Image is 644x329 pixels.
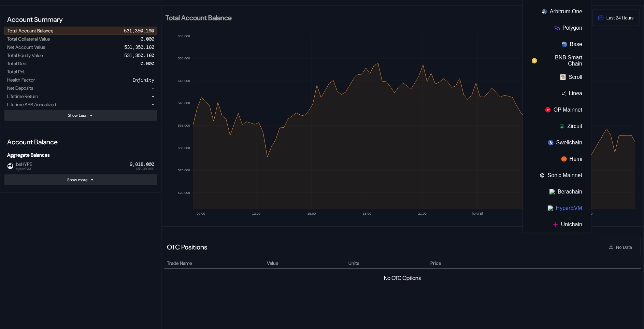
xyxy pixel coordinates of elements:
button: Show Less [4,110,157,121]
button: Polygon [523,20,591,36]
div: Total Account Balance [8,28,53,34]
span: HyperEVM [16,167,32,171]
span: Price [431,260,442,267]
text: 535,000 [178,124,190,127]
text: 525,000 [178,168,190,172]
div: 9,818.000 [130,161,154,167]
img: chain logo [540,173,545,178]
div: - [152,69,154,75]
img: chain logo [549,189,555,195]
text: 18:00 [363,212,371,215]
div: OTC Positions [167,243,207,252]
div: - [152,93,154,99]
button: HyperEVM [523,200,591,216]
text: 520,000 [178,191,190,195]
button: Unichain [523,216,591,233]
div: Infinity [132,77,154,83]
button: Sonic Mainnet [523,167,591,184]
div: Total Collateral Value [7,36,50,42]
div: Show more [67,177,87,183]
div: Show Less [68,113,86,118]
button: Zircuit [523,118,591,134]
text: 09:00 [197,212,205,215]
div: Health Factor [7,77,35,83]
img: chain logo [562,42,567,47]
div: Account Balance [4,135,157,149]
button: Berachain [523,184,591,200]
img: chain logo [561,91,566,96]
img: chain logo [560,74,566,80]
img: chain logo [561,156,567,162]
span: Trade Name [167,260,192,267]
div: Lifetime Return [7,93,38,99]
img: chain logo [553,222,558,227]
text: 15:00 [307,212,316,215]
button: OP Mainnet [523,102,591,118]
button: Hemi [523,151,591,167]
text: 12:00 [252,212,260,215]
div: 531,350.160 [124,52,154,58]
text: 530,000 [178,146,190,150]
text: 555,000 [178,34,190,38]
button: BNB Smart Chain [523,53,591,69]
button: Scroll [523,69,591,85]
span: Last 24 Hours [606,15,634,20]
div: 531,350.160 [124,28,154,34]
button: Linea [523,85,591,102]
text: 540,000 [178,101,190,105]
button: Arbitrum One [523,3,591,20]
img: chain logo [555,25,560,31]
span: $531,350.160 [136,167,154,171]
button: Swellchain [523,134,591,151]
span: Value [267,260,278,267]
img: behype.png [7,163,13,169]
img: chain logo [559,124,565,129]
div: Net Deposits [7,85,33,91]
span: Units [349,260,360,267]
text: 21:00 [418,212,427,215]
text: 550,000 [178,56,190,60]
button: Last 24 Hours [592,10,640,26]
div: Aggregate Balances [4,149,157,161]
div: 531,350.160 [124,44,154,50]
div: - [152,85,154,91]
text: [DATE] [472,212,483,215]
div: Account Summary [4,12,157,27]
img: chain logo [545,107,551,113]
text: 545,000 [178,79,190,83]
div: - [152,101,154,108]
div: 0.000 [141,60,154,67]
img: chain logo [548,205,553,211]
button: Base [523,36,591,53]
img: chain logo [542,9,547,14]
div: Total PnL [7,69,26,75]
span: beHYPE [13,161,32,170]
img: chain logo [532,58,537,63]
div: No OTC Options [384,274,421,282]
div: Net Account Value [7,44,45,50]
img: chain logo [548,140,554,145]
button: Show more [4,174,157,185]
img: hyperevm-CUbfO1az.svg [11,166,14,169]
h2: Total Account Balance [166,14,587,21]
div: Total Debt [7,60,28,67]
div: 0.000 [141,36,154,42]
div: Total Equity Value [7,52,43,58]
div: Lifetime APR Annualized [7,101,56,108]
